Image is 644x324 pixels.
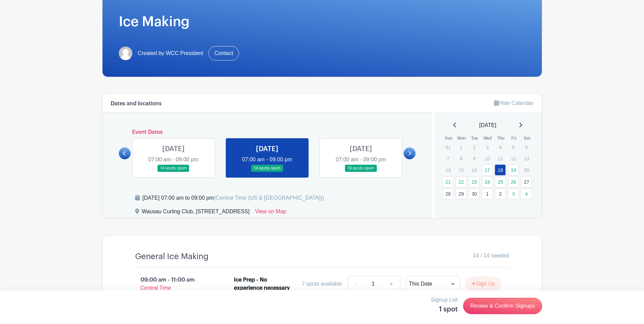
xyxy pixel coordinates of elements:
[442,188,454,199] a: 28
[431,296,458,304] p: Signup List
[468,188,480,199] a: 30
[521,165,532,175] p: 20
[482,153,493,164] p: 10
[520,135,534,142] th: Sat
[383,276,400,292] a: +
[465,277,501,291] button: Sign Up
[442,176,454,187] a: 21
[521,153,532,164] p: 13
[442,135,455,142] th: Sun
[131,129,404,136] h6: Event Dates
[456,142,467,152] p: 1
[521,142,532,152] p: 6
[508,135,521,142] th: Fri
[495,188,506,199] a: 2
[455,135,468,142] th: Mon
[481,135,495,142] th: Wed
[508,142,519,152] p: 5
[468,142,480,152] p: 2
[463,298,542,314] a: Review & Confirm Signups
[119,14,526,30] h1: Ice Making
[508,188,519,199] a: 3
[442,153,454,164] p: 7
[255,208,286,218] a: View on Map
[214,195,324,201] span: (Central Time (US & [GEOGRAPHIC_DATA]))
[494,135,508,142] th: Thu
[482,164,493,176] a: 17
[138,49,203,57] span: Created by WCC President
[348,276,363,292] a: -
[234,276,293,292] div: Ice Prep - No experience necessary
[494,100,533,106] a: Hide Calendar
[495,164,506,176] a: 18
[135,252,208,262] h4: General Ice Making
[468,176,480,187] a: 23
[143,194,324,202] div: [DATE] 07:00 am to 09:00 pm
[111,101,162,107] h6: Dates and locations
[508,176,519,187] a: 26
[468,135,481,142] th: Tue
[431,305,458,313] h5: 1 spot
[482,188,493,199] a: 1
[508,164,519,176] a: 19
[482,142,493,152] p: 3
[119,47,132,60] img: default-ce2991bfa6775e67f084385cd625a349d9dcbb7a52a09fb2fda1e96e2d18dcdb.png
[495,142,506,152] p: 4
[442,142,454,152] p: 31
[442,165,454,175] p: 14
[456,165,467,175] p: 15
[468,165,480,175] p: 16
[508,153,519,164] p: 12
[456,188,467,199] a: 29
[473,252,509,260] span: 14 / 14 needed
[302,280,342,288] div: 7 spots available
[456,176,467,187] a: 22
[482,176,493,187] a: 24
[208,46,239,60] a: Contact
[521,176,532,187] a: 27
[521,188,532,199] a: 4
[124,273,223,311] p: 09:00 am - 11:00 am
[456,153,467,164] p: 8
[468,153,480,164] p: 9
[495,153,506,164] p: 11
[142,208,250,218] div: Wausau Curling Club, [STREET_ADDRESS]
[479,121,496,129] span: [DATE]
[495,176,506,187] a: 25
